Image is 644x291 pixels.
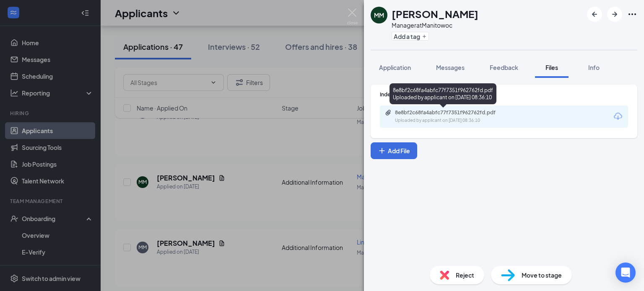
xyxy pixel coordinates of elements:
[613,111,623,121] svg: Download
[456,270,474,280] span: Reject
[390,83,496,104] div: 8e8bf2c68fa4abfc77f7351f962762fd.pdf Uploaded by applicant on [DATE] 08:36:10
[380,91,628,98] div: Indeed Resume
[395,117,521,124] div: Uploaded by applicant on [DATE] 08:36:10
[395,109,512,116] div: 8e8bf2c68fa4abfc77f7351f962762fd.pdf
[589,9,600,19] svg: ArrowLeftNew
[379,64,411,71] span: Application
[522,270,562,280] span: Move to stage
[610,9,620,19] svg: ArrowRight
[545,64,558,71] span: Files
[385,109,392,116] svg: Paperclip
[615,263,636,283] div: Open Intercom Messenger
[587,7,602,22] button: ArrowLeftNew
[607,7,622,22] button: ArrowRight
[422,34,427,39] svg: Plus
[490,64,518,71] span: Feedback
[627,9,637,19] svg: Ellipses
[385,109,521,124] a: Paperclip8e8bf2c68fa4abfc77f7351f962762fd.pdfUploaded by applicant on [DATE] 08:36:10
[392,32,429,41] button: PlusAdd a tag
[378,147,386,155] svg: Plus
[371,142,417,159] button: Add FilePlus
[392,7,478,21] h1: [PERSON_NAME]
[392,21,478,29] div: Manager at Manitowoc
[374,11,384,19] div: MM
[588,64,600,71] span: Info
[436,64,465,71] span: Messages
